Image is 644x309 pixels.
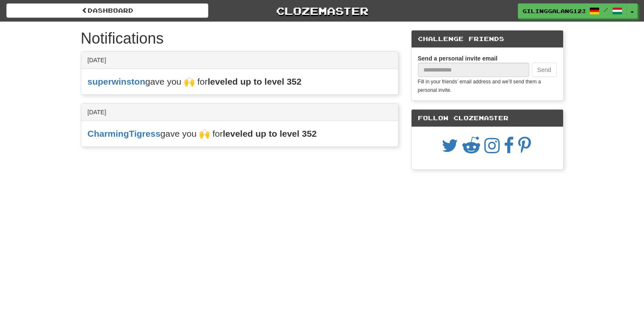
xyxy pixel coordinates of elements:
span: / [604,7,608,13]
a: Dashboard [6,3,208,18]
div: Follow Clozemaster [412,110,563,127]
a: CharmingTigress [88,129,160,138]
button: Send [532,63,557,77]
div: gave you 🙌 for [81,121,398,146]
div: [DATE] [81,52,398,69]
a: GIlinggalang123 / [518,3,627,19]
a: superwinston [88,77,146,86]
a: Clozemaster [221,3,423,18]
small: Fill in your friends’ email address and we’ll send them a personal invite. [418,79,541,93]
strong: leveled up to level 352 [207,77,301,86]
div: Challenge Friends [412,30,563,48]
span: GIlinggalang123 [522,7,585,15]
div: gave you 🙌 for [81,69,398,94]
strong: leveled up to level 352 [223,129,317,138]
h1: Notifications [81,30,398,47]
strong: Send a personal invite email [418,55,498,62]
div: [DATE] [81,104,398,121]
